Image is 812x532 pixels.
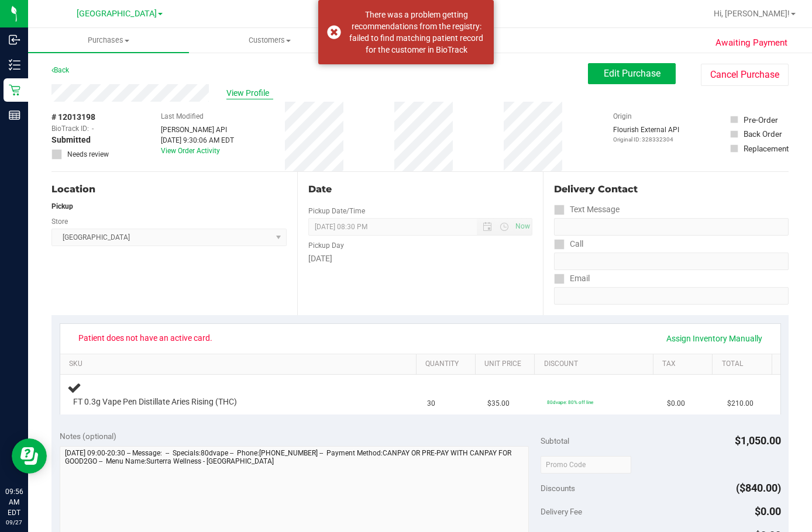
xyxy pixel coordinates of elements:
[69,360,411,369] a: SKU
[613,135,679,144] p: Original ID: 328332304
[744,128,782,140] div: Back Order
[28,28,189,53] a: Purchases
[308,240,344,251] label: Pickup Day
[701,64,789,86] button: Cancel Purchase
[9,59,20,71] inline-svg: Inventory
[735,434,781,447] span: $1,050.00
[73,396,237,407] span: FT 0.3g Vape Pen Distillate Aries Rising (THC)
[5,518,23,527] p: 09/27
[51,123,89,134] span: BioTrack ID:
[744,143,789,154] div: Replacement
[554,218,789,236] input: Format: (999) 999-9999
[755,505,781,517] span: $0.00
[308,253,532,265] div: [DATE]
[51,111,95,123] span: # 12013198
[71,329,220,347] span: Patient does not have an active card.
[487,398,510,409] span: $35.00
[541,436,569,445] span: Subtotal
[51,134,91,146] span: Submitted
[604,68,660,79] span: Edit Purchase
[554,270,590,287] label: Email
[92,123,94,134] span: -
[189,28,350,53] a: Customers
[667,398,685,409] span: $0.00
[12,438,47,474] iframe: Resource center
[51,66,69,74] a: Back
[541,456,631,474] input: Promo Code
[161,147,220,155] a: View Order Activity
[347,9,485,56] div: There was a problem getting recommendations from the registry: failed to find matching patient re...
[727,398,753,409] span: $210.00
[541,507,582,516] span: Delivery Fee
[51,202,73,210] strong: Pickup
[554,182,789,196] div: Delivery Contact
[9,84,20,96] inline-svg: Retail
[484,360,530,369] a: Unit Price
[60,431,116,441] span: Notes (optional)
[28,35,189,46] span: Purchases
[554,201,620,218] label: Text Message
[736,482,781,494] span: ($840.00)
[427,398,435,409] span: 30
[554,236,583,253] label: Call
[659,329,770,348] a: Assign Inventory Manually
[547,399,593,405] span: 80dvape: 80% off line
[613,111,632,122] label: Origin
[588,63,676,84] button: Edit Purchase
[308,206,365,216] label: Pickup Date/Time
[226,87,273,99] span: View Profile
[554,253,789,270] input: Format: (999) 999-9999
[51,216,68,227] label: Store
[662,360,708,369] a: Tax
[308,182,532,196] div: Date
[9,109,20,121] inline-svg: Reports
[714,9,790,18] span: Hi, [PERSON_NAME]!
[544,360,649,369] a: Discount
[541,478,575,499] span: Discounts
[722,360,768,369] a: Total
[77,9,157,19] span: [GEOGRAPHIC_DATA]
[425,360,471,369] a: Quantity
[190,35,349,46] span: Customers
[67,149,109,160] span: Needs review
[5,486,23,518] p: 09:56 AM EDT
[161,111,204,122] label: Last Modified
[161,125,234,135] div: [PERSON_NAME] API
[51,182,287,196] div: Location
[715,36,787,50] span: Awaiting Payment
[613,125,679,144] div: Flourish External API
[9,34,20,46] inline-svg: Inbound
[161,135,234,146] div: [DATE] 9:30:06 AM EDT
[744,114,778,126] div: Pre-Order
